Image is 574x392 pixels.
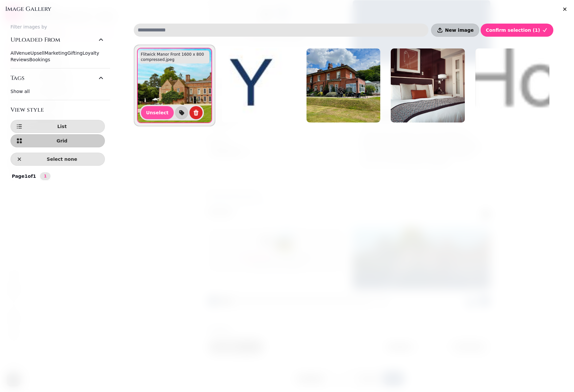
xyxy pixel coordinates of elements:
span: Loyalty [83,50,99,56]
button: Tags [10,68,105,88]
button: Confirm selection (1) [481,24,553,37]
span: Unselect [146,110,168,115]
span: Upsell [30,50,45,56]
img: imgi_1_cropped-Apart-Hospitality-Logo-w.png [475,48,549,122]
span: Grid [25,139,99,143]
span: Confirm selection ( 1 ) [486,28,540,32]
button: New image [431,24,479,37]
span: Marketing [45,50,68,56]
label: Filter images by [5,24,110,30]
span: 1 [43,174,48,178]
div: Uploaded From [10,50,105,68]
h3: View style [10,105,105,115]
span: Show all [10,89,30,94]
span: Bookings [29,57,50,62]
h3: Image gallery [5,5,569,13]
span: New image [445,28,474,32]
div: Tags [10,88,105,100]
span: Reviews [10,57,29,62]
button: List [10,120,105,133]
button: 1 [40,172,50,180]
img: imgi_16_TUH-external.jpg [307,48,381,122]
span: All [10,50,16,56]
p: Page 1 of 1 [9,173,39,179]
button: Select none [10,153,105,166]
img: Flitwick Manor Front 1600 x 800 compressed.jpeg [138,48,212,122]
button: Grid [10,134,105,147]
button: Uploaded From [10,30,105,50]
nav: Pagination [40,172,50,180]
span: List [25,124,99,129]
button: Unselect [141,106,174,119]
span: Select none [25,157,99,161]
img: Ardley Hotels Blue Favicon & Blue Text.png [222,48,296,122]
span: Gifting [67,50,83,56]
img: imgi_15_hotel-room.jpg [391,48,465,122]
span: Venue [16,50,30,56]
p: Flitwick Manor Front 1600 x 800 compressed.jpeg [141,52,208,62]
button: delete [189,106,203,119]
